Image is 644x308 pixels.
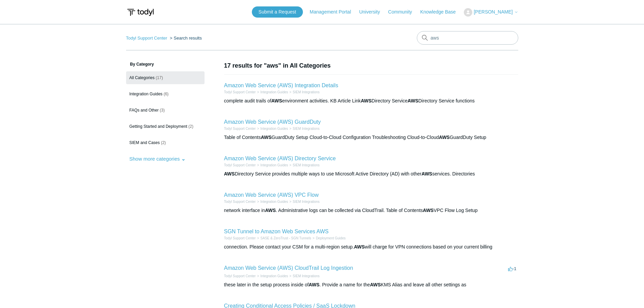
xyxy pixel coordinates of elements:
a: Submit a Request [252,6,303,18]
li: SIEM Integrations [288,199,319,204]
a: Integration Guides [260,274,288,278]
li: Integration Guides [256,90,288,95]
li: SIEM Integrations [288,126,319,131]
a: SIEM Integrations [293,274,319,278]
a: All Categories (17) [126,71,205,84]
a: Integration Guides [260,90,288,94]
span: Integration Guides [129,92,163,96]
em: AWS [422,171,432,176]
span: (3) [160,108,165,113]
span: All Categories [129,75,155,80]
span: (2) [161,140,166,145]
li: SASE & ZeroTrust - SGN Tunnels [256,236,311,241]
a: Todyl Support Center [224,90,256,94]
h3: By Category [126,61,205,67]
li: Integration Guides [256,126,288,131]
h1: 17 results for "aws" in All Categories [224,61,518,70]
a: Knowledge Base [420,8,462,16]
li: Integration Guides [256,274,288,279]
span: FAQs and Other [129,108,159,113]
button: Show more categories [126,152,189,165]
div: connection. Please contact your CSM for a multi-region setup. will charge for VPN connections bas... [224,243,518,251]
li: SIEM Integrations [288,90,319,95]
em: AWS [370,282,381,287]
a: SIEM Integrations [293,200,319,204]
em: AWS [408,98,419,103]
em: AWS [439,135,450,140]
a: Todyl Support Center [224,127,256,131]
li: Todyl Support Center [224,163,256,168]
a: SASE & ZeroTrust - SGN Tunnels [260,236,311,240]
a: Getting Started and Deployment (2) [126,120,205,133]
a: University [359,8,386,16]
a: Todyl Support Center [126,35,167,41]
li: Integration Guides [256,163,288,168]
li: Todyl Support Center [224,90,256,95]
li: SIEM Integrations [288,274,319,279]
span: (17) [156,75,163,80]
div: complete audit trails of environment activities. KB Article Link Directory Service Directory Serv... [224,97,518,104]
a: Todyl Support Center [224,163,256,167]
a: Amazon Web Service (AWS) GuardDuty [224,119,321,125]
em: AWS [224,171,235,176]
a: Amazon Web Service (AWS) Directory Service [224,156,336,161]
a: Integration Guides [260,127,288,131]
li: Todyl Support Center [224,126,256,131]
a: Integration Guides [260,163,288,167]
li: Todyl Support Center [224,236,256,241]
li: Todyl Support Center [224,274,256,279]
a: SGN Tunnel to Amazon Web Services AWS [224,229,329,234]
li: Deployment Guides [311,236,346,241]
a: Community [388,8,419,16]
a: Amazon Web Service (AWS) Integration Details [224,82,338,88]
span: [PERSON_NAME] [474,9,512,15]
li: Todyl Support Center [126,35,169,41]
button: [PERSON_NAME] [464,8,518,17]
span: SIEM and Cases [129,140,160,145]
a: FAQs and Other (3) [126,104,205,117]
a: Todyl Support Center [224,200,256,204]
img: Todyl Support Center Help Center home page [126,6,155,19]
li: Integration Guides [256,199,288,204]
a: Deployment Guides [316,236,345,240]
a: SIEM Integrations [293,163,319,167]
a: SIEM Integrations [293,127,319,131]
a: Integration Guides (6) [126,88,205,100]
em: AWS [309,282,319,287]
a: Amazon Web Service (AWS) VPC Flow [224,192,319,198]
div: these later in the setup process inside of . Provide a name for the KMS Alias and leave all other... [224,281,518,288]
em: AWS [361,98,372,103]
li: SIEM Integrations [288,163,319,168]
li: Search results [168,35,202,41]
div: Directory Service provides multiple ways to use Microsoft Active Directory (AD) with other servic... [224,170,518,177]
em: AWS [354,244,365,250]
a: SIEM and Cases (2) [126,136,205,149]
a: Todyl Support Center [224,274,256,278]
div: network interface in . Administrative logs can be collected via CloudTrail. Table of Contents VPC... [224,207,518,214]
a: SIEM Integrations [293,90,319,94]
a: Todyl Support Center [224,236,256,240]
em: AWS [265,208,276,213]
a: Integration Guides [260,200,288,204]
div: Table of Contents GuardDuty Setup Cloud-to-Cloud Configuration Troubleshooting Cloud-to-Cloud Gua... [224,134,518,141]
em: AWS [423,208,434,213]
a: Amazon Web Service (AWS) CloudTrail Log Ingestion [224,265,353,271]
span: (6) [164,92,169,96]
span: (2) [188,124,193,129]
span: Getting Started and Deployment [129,124,187,129]
em: AWS [261,135,271,140]
input: Search [417,31,518,45]
li: Todyl Support Center [224,199,256,204]
a: Management Portal [310,8,358,16]
span: -1 [508,266,517,271]
em: AWS [271,98,282,103]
